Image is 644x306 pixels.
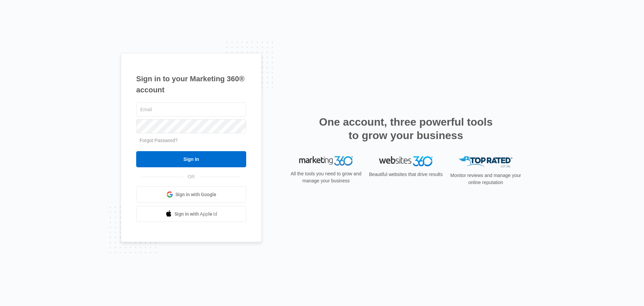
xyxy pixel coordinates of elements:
[368,171,443,178] p: Beautiful websites that drive results
[448,172,523,186] p: Monitor reviews and manage your online reputation
[288,170,364,184] p: All the tools you need to grow and manage your business
[136,206,246,222] a: Sign in with Apple Id
[136,151,246,167] input: Sign In
[175,191,216,198] span: Sign in with Google
[183,173,200,180] span: OR
[299,156,353,166] img: Marketing 360
[136,73,246,95] h1: Sign in to your Marketing 360® account
[136,186,246,203] a: Sign in with Google
[379,156,433,166] img: Websites 360
[317,115,495,142] h2: One account, three powerful tools to grow your business
[136,102,246,117] input: Email
[459,156,513,167] img: Top Rated Local
[174,211,217,218] span: Sign in with Apple Id
[140,138,178,143] a: Forgot Password?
